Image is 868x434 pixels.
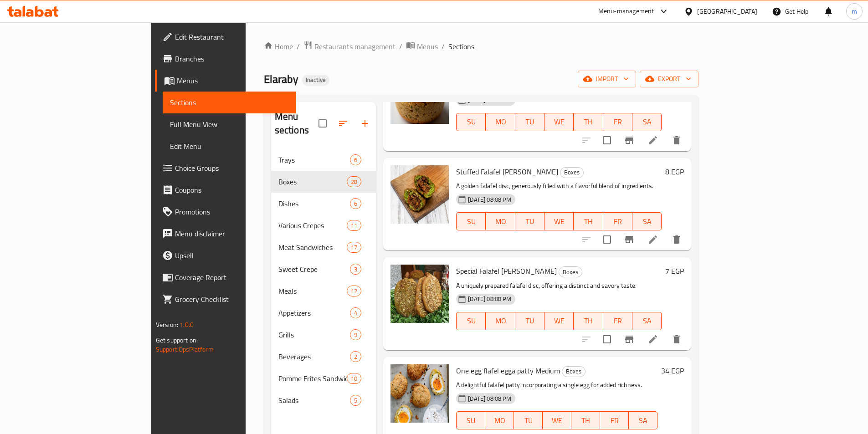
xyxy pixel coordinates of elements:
div: items [350,329,361,340]
a: Branches [155,48,296,70]
span: Coupons [175,184,289,195]
span: Sections [170,97,289,108]
button: FR [603,113,632,131]
nav: Menu sections [271,145,376,415]
div: Sweet Crepe3 [271,258,376,280]
a: Promotions [155,201,296,223]
button: TH [571,411,600,429]
button: SU [456,312,486,330]
span: Dishes [278,198,350,209]
button: Branch-specific-item [618,229,640,250]
button: FR [603,212,632,230]
p: A uniquely prepared falafel disc, offering a distinct and savory taste. [456,280,662,291]
li: / [442,41,445,52]
span: WE [546,414,568,427]
span: Meals [278,286,347,296]
a: Menus [155,70,296,92]
span: WE [548,314,570,327]
h6: 7 EGP [665,265,684,277]
div: Appetizers4 [271,302,376,324]
span: Stuffed Falafel [PERSON_NAME] [456,165,558,179]
button: MO [486,113,515,131]
span: Restaurants management [314,41,395,52]
a: Restaurants management [303,41,395,52]
span: TU [519,115,541,128]
button: SU [456,113,486,131]
div: Dishes6 [271,193,376,214]
span: Version: [156,319,178,331]
button: delete [666,229,688,250]
div: Beverages2 [271,346,376,368]
div: Beverages [278,351,350,362]
p: A golden falafel disc, generously filled with a flavorful blend of ingredients. [456,180,662,192]
a: Edit menu item [647,135,658,146]
div: items [347,220,361,231]
span: Grocery Checklist [175,294,289,305]
span: SU [460,115,482,128]
div: Salads [278,395,350,406]
button: Add section [354,112,376,134]
span: 5 [350,396,361,405]
span: Coverage Report [175,272,289,283]
span: export [647,73,691,85]
span: Edit Menu [170,141,289,152]
a: Menus [406,41,438,52]
span: Boxes [559,267,582,277]
div: Grills9 [271,324,376,346]
button: MO [486,312,515,330]
div: Various Crepes [278,220,347,231]
button: SA [629,411,657,429]
span: Boxes [562,366,585,377]
div: Sweet Crepe [278,264,350,275]
div: items [347,242,361,253]
span: FR [607,115,629,128]
a: Edit Restaurant [155,26,296,48]
span: Meat Sandwiches [278,242,347,253]
button: WE [544,212,574,230]
span: FR [607,215,629,228]
span: Edit Restaurant [175,31,289,42]
span: Grills [278,329,350,340]
span: Inactive [302,76,329,84]
span: SU [460,215,482,228]
span: TU [519,314,541,327]
span: [DATE] 08:08 PM [464,394,515,403]
a: Edit menu item [647,234,658,245]
span: 2 [350,352,361,361]
div: items [347,373,361,384]
span: SU [460,414,482,427]
span: SA [636,115,658,128]
span: [DATE] 08:08 PM [464,195,515,204]
span: Boxes [278,176,347,187]
span: Sort sections [332,112,354,134]
span: TH [577,215,599,228]
button: TH [574,212,603,230]
span: WE [548,115,570,128]
button: TU [515,113,544,131]
span: 4 [350,309,361,317]
a: Edit menu item [647,334,658,345]
h6: 8 EGP [665,165,684,178]
span: Select to update [597,230,616,249]
span: SU [460,314,482,327]
div: Trays [278,154,350,165]
span: MO [489,115,511,128]
button: MO [485,411,514,429]
nav: breadcrumb [264,41,699,52]
span: TH [575,414,596,427]
span: 6 [350,199,361,208]
span: 11 [347,221,361,230]
span: Pomme Frites Sandwiches [278,373,347,384]
button: TH [574,113,603,131]
button: TH [574,312,603,330]
button: SA [632,212,662,230]
button: WE [544,113,574,131]
div: Boxes28 [271,171,376,193]
div: Various Crepes11 [271,214,376,236]
span: Promotions [175,206,289,217]
span: One egg flafel egga patty Medium [456,364,560,378]
span: Branches [175,53,289,64]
